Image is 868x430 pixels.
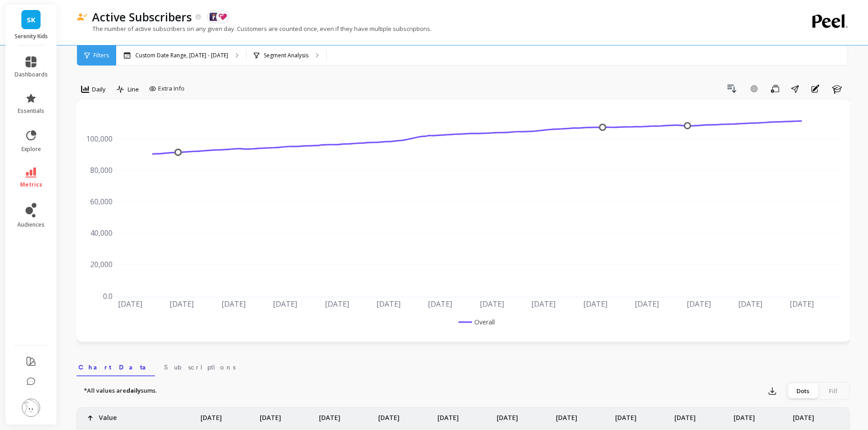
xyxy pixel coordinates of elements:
[818,384,848,398] div: Fill
[15,71,48,78] span: dashboards
[84,386,157,395] p: *All values are sums.
[260,408,281,422] p: [DATE]
[734,408,755,422] p: [DATE]
[135,52,228,59] p: Custom Date Range, [DATE] - [DATE]
[615,408,637,422] p: [DATE]
[18,107,44,115] span: essentials
[210,13,218,21] img: api.smartrr.svg
[793,408,814,422] p: [DATE]
[437,408,459,422] p: [DATE]
[93,52,109,59] span: Filters
[27,15,36,25] span: SK
[556,408,577,422] p: [DATE]
[128,85,139,94] span: Line
[77,13,87,21] img: header icon
[378,408,400,422] p: [DATE]
[497,408,518,422] p: [DATE]
[319,408,340,422] p: [DATE]
[158,84,185,93] span: Extra Info
[21,146,41,153] span: explore
[164,363,236,372] span: Subscriptions
[92,85,106,94] span: Daily
[17,221,45,228] span: audiences
[200,408,222,422] p: [DATE]
[22,399,40,417] img: profile picture
[77,25,431,33] p: The number of active subscribers on any given day. Customers are counted once, even if they have ...
[674,408,696,422] p: [DATE]
[219,14,227,20] img: api.retextion.svg
[92,9,192,25] p: Active Subscribers
[77,355,850,376] nav: Tabs
[78,363,153,372] span: Chart Data
[99,408,117,422] p: Value
[20,181,42,188] span: metrics
[15,33,48,40] p: Serenity Kids
[264,52,308,59] p: Segment Analysis
[788,384,818,398] div: Dots
[126,386,141,395] strong: daily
